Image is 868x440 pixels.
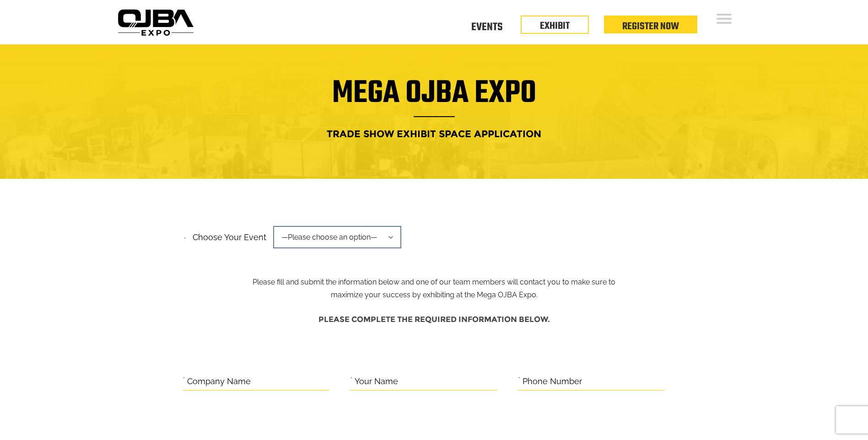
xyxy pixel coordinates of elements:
label: Phone Number [523,375,582,389]
h4: Please complete the required information below. [183,311,686,328]
label: Choose your event [187,225,266,245]
h1: Mega OJBA Expo [121,80,748,117]
a: EXHIBIT [540,18,570,34]
label: Your Name [355,375,398,389]
label: Company Name [187,375,251,389]
a: Register Now [622,19,679,34]
p: Please fill and submit the information below and one of our team members will contact you to make... [245,230,623,301]
span: —Please choose an option— [273,226,401,248]
h4: Trade Show Exhibit Space Application [121,125,748,142]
